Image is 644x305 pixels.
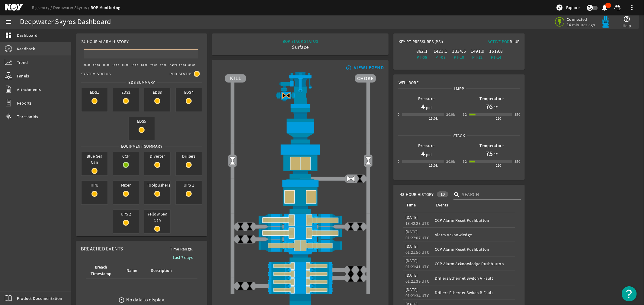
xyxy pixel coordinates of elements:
[435,290,512,296] div: Drillers Ethernet Switch B Fault
[236,281,245,291] img: ValveClose.png
[510,39,520,44] span: Blue
[160,63,167,67] text: 22:00
[346,174,355,183] img: ValveOpen.png
[17,59,28,65] span: Trend
[17,32,37,38] span: Dashboard
[173,255,193,260] b: Last 7 days
[228,156,237,165] img: Valve2Open.png
[435,261,512,267] div: CCP Alarm Acknowledge Pushbutton
[405,278,429,284] legacy-datetime-component: 01:21:39 UTC
[355,266,364,275] img: ValveClose.png
[176,88,202,96] span: EDS4
[225,286,376,294] img: PipeRamOpenBlock.png
[556,4,563,11] mat-icon: explore
[485,102,493,112] h1: 76
[432,48,448,54] div: 1423.1
[514,159,520,165] div: 350
[225,252,376,262] img: BopBodyShearBottom.png
[463,159,467,165] div: 32
[225,262,376,270] img: PipeRamOpenBlock.png
[400,191,434,197] span: 48-Hour History
[113,152,139,160] span: CCP
[245,235,254,244] img: ValveClose.png
[5,18,12,26] mat-icon: menu
[405,250,429,255] legacy-datetime-component: 01:21:56 UTC
[245,222,254,231] img: ValveClose.png
[188,63,195,67] text: 04:00
[129,117,155,125] span: EDS5
[169,63,177,67] text: [DATE]
[344,65,352,70] mat-icon: info_outline
[144,210,170,224] span: Yellow Sea Can
[355,174,364,183] img: ValveClose.png
[112,63,119,67] text: 12:00
[405,229,418,234] legacy-datetime-component: [DATE]
[406,202,416,209] div: Time
[451,48,467,54] div: 1334.5
[421,149,425,159] h1: 4
[32,5,53,10] a: Rigsentry
[141,63,148,67] text: 18:00
[144,88,170,96] span: EDS3
[282,91,291,100] img: Valve2CloseBlock.png
[245,281,254,291] img: ValveClose.png
[126,79,157,85] span: EDS SUMMARY
[418,143,434,149] b: Pressure
[81,39,129,45] span: 24-Hour Alarm History
[355,273,364,282] img: ValveClose.png
[614,4,621,11] mat-icon: support_agent
[625,0,639,15] button: more_vert
[479,96,504,102] b: Temperature
[93,63,100,67] text: 08:00
[81,71,111,77] span: System Status
[346,273,355,282] img: ValveClose.png
[405,235,429,241] legacy-datetime-component: 01:22:07 UTC
[493,105,498,111] span: °F
[17,114,38,120] span: Thresholds
[346,222,355,231] img: ValveClose.png
[126,297,165,303] div: No data to display.
[435,246,512,252] div: CCP Alarm Reset Pushbutton
[17,46,35,52] span: Readback
[469,48,485,54] div: 1491.9
[435,202,510,209] div: Events
[553,3,582,12] button: Explore
[451,54,467,60] div: PT-10
[567,22,596,27] span: 14 minutes ago
[469,54,485,60] div: PT-12
[20,19,111,25] div: Deepwater Skyros Dashboard
[488,39,510,44] span: Active Pod
[53,5,91,10] a: Deepwater Skyros
[432,54,448,60] div: PT-08
[236,222,245,231] img: ValveClose.png
[488,54,504,60] div: PT-14
[405,215,418,220] legacy-datetime-component: [DATE]
[398,112,399,118] div: 0
[435,275,512,281] div: Drillers Ethernet Switch A Fault
[451,133,467,139] span: Stack
[405,202,428,209] div: Time
[405,287,418,292] legacy-datetime-component: [DATE]
[118,297,125,303] mat-icon: error_outline
[151,267,172,274] div: Description
[405,293,429,298] legacy-datetime-component: 01:21:34 UTC
[283,44,318,50] div: Surface
[283,38,318,44] div: BOP STACK STATUS
[623,23,631,29] span: Help
[169,71,193,77] span: Pod Status
[453,191,461,198] i: search
[82,181,107,189] span: HPU
[225,270,376,278] img: PipeRamOpenBlock.png
[405,221,429,226] legacy-datetime-component: 13:42:28 UTC
[168,252,197,263] button: Last 7 days
[488,48,504,54] div: 1519.8
[131,63,138,67] text: 16:00
[113,181,139,189] span: Mixer
[150,63,157,67] text: 20:00
[623,15,631,23] mat-icon: help_outline
[479,143,504,149] b: Temperature
[144,152,170,160] span: Diverter
[225,239,376,252] img: ShearRamCloseBlock.png
[418,96,434,102] b: Pressure
[88,264,118,277] div: Breach Timestamp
